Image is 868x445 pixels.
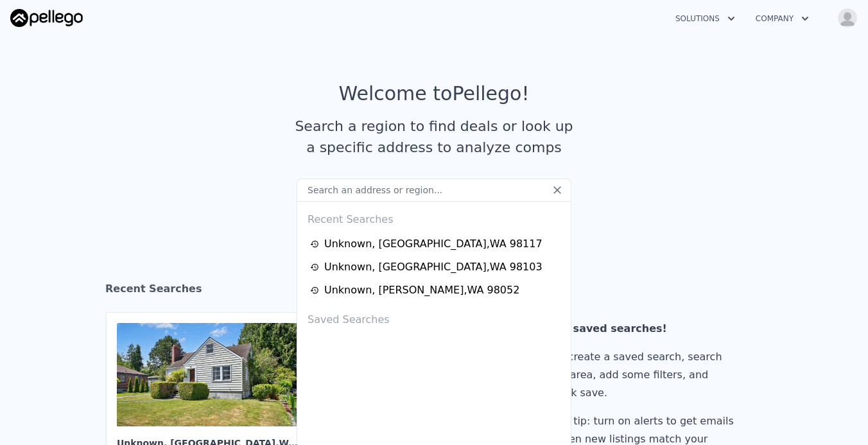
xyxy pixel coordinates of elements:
button: Company [745,7,819,30]
div: Unknown , [GEOGRAPHIC_DATA] , WA 98103 [324,259,542,275]
div: To create a saved search, search an area, add some filters, and click save. [554,348,739,402]
a: Unknown, [GEOGRAPHIC_DATA],WA 98117 [310,236,562,252]
a: Unknown, [GEOGRAPHIC_DATA],WA 98103 [310,259,562,275]
div: Welcome to Pellego ! [339,82,530,105]
div: No saved searches! [554,320,739,338]
div: Unknown , [GEOGRAPHIC_DATA] , WA 98117 [324,236,542,252]
div: Unknown , [PERSON_NAME] , WA 98052 [324,283,519,298]
button: Solutions [665,7,745,30]
div: Recent Searches [105,271,763,312]
input: Search an address or region... [297,179,571,202]
div: Search a region to find deals or look up a specific address to analyze comps [290,116,578,158]
a: Unknown, [PERSON_NAME],WA 98052 [310,283,562,298]
div: Recent Searches [302,202,566,232]
img: Pellego [10,9,83,27]
img: avatar [837,8,858,28]
div: Saved Searches [302,302,566,333]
